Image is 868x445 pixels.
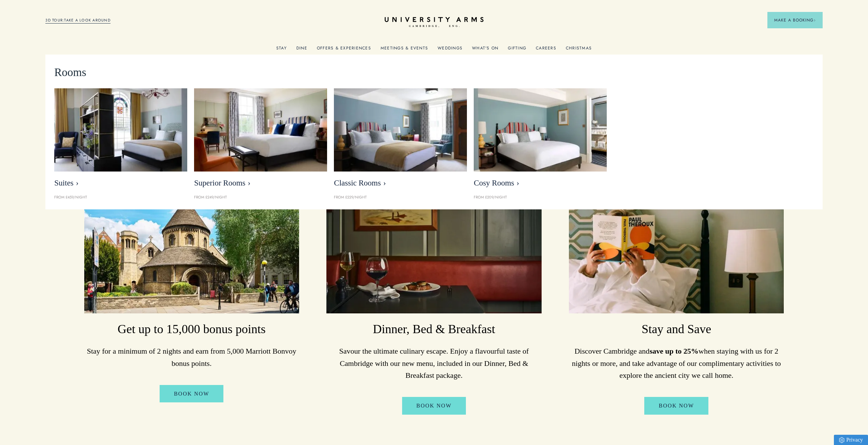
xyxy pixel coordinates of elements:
a: Careers [536,46,556,55]
p: Discover Cambridge and when staying with us for 2 nights or more, and take advantage of our compl... [569,345,784,381]
button: Make a BookingArrow icon [767,12,823,28]
p: Stay for a minimum of 2 nights and earn from 5,000 Marriott Bonvoy bonus points. [84,345,299,369]
img: image-a169143ac3192f8fe22129d7686b8569f7c1e8bc-2500x1667-jpg [84,170,299,313]
a: Book Now [160,385,224,403]
a: Privacy [834,435,868,445]
a: Book Now [402,397,466,415]
span: Suites [54,178,187,188]
p: From £229/night [334,194,467,201]
strong: save up to 25% [649,347,698,355]
span: Make a Booking [774,17,816,23]
span: Rooms [54,63,86,81]
img: image-f4e1a659d97a2c4848935e7cabdbc8898730da6b-4000x6000-jpg [569,170,784,313]
a: Meetings & Events [381,46,428,55]
span: Superior Rooms [194,178,327,188]
h3: Dinner, Bed & Breakfast [326,321,541,338]
img: Privacy [839,437,844,443]
a: image-5bdf0f703dacc765be5ca7f9d527278f30b65e65-400x250-jpg Superior Rooms [194,88,327,191]
a: Gifting [508,46,526,55]
a: image-7eccef6fe4fe90343db89eb79f703814c40db8b4-400x250-jpg Classic Rooms [334,88,467,191]
a: image-21e87f5add22128270780cf7737b92e839d7d65d-400x250-jpg Suites [54,88,187,191]
img: image-7eccef6fe4fe90343db89eb79f703814c40db8b4-400x250-jpg [334,88,467,172]
img: image-0c4e569bfe2498b75de12d7d88bf10a1f5f839d4-400x250-jpg [474,88,607,172]
span: Classic Rooms [334,178,467,188]
a: Weddings [438,46,462,55]
a: Home [385,17,484,28]
p: From £249/night [194,194,327,201]
img: image-5bdf0f703dacc765be5ca7f9d527278f30b65e65-400x250-jpg [194,88,327,172]
a: image-0c4e569bfe2498b75de12d7d88bf10a1f5f839d4-400x250-jpg Cosy Rooms [474,88,607,191]
p: From £209/night [474,194,607,201]
h3: Stay and Save [569,321,784,338]
a: Offers & Experiences [317,46,371,55]
p: From £459/night [54,194,187,201]
a: Dine [296,46,307,55]
a: Stay [276,46,287,55]
a: What's On [472,46,498,55]
h3: Get up to 15,000 bonus points [84,321,299,338]
img: image-21e87f5add22128270780cf7737b92e839d7d65d-400x250-jpg [54,88,187,172]
a: 3D TOUR:TAKE A LOOK AROUND [45,17,111,24]
a: Book Now [644,397,708,415]
img: Arrow icon [813,19,816,21]
p: Savour the ultimate culinary escape. Enjoy a flavourful taste of Cambridge with our new menu, inc... [326,345,541,381]
a: Christmas [566,46,592,55]
img: image-a84cd6be42fa7fc105742933f10646be5f14c709-3000x2000-jpg [326,170,541,313]
span: Cosy Rooms [474,178,607,188]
